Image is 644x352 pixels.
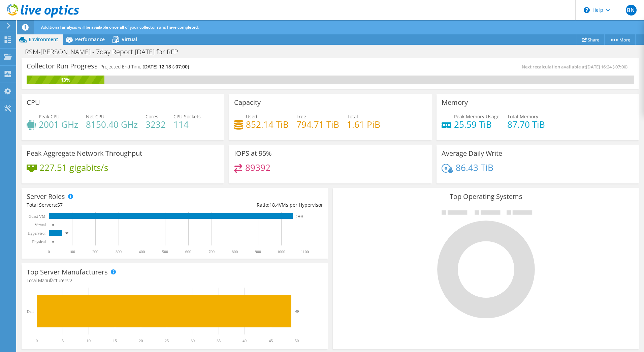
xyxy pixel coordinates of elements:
[22,48,189,56] h1: RSM-[PERSON_NAME] - 7day Report [DATE] for RFP
[243,339,247,343] text: 40
[454,113,500,120] span: Peak Memory Usage
[86,113,104,120] span: Net CPU
[577,34,605,45] a: Share
[29,214,45,219] text: Guest VM
[173,113,201,120] span: CPU Sockets
[269,339,273,343] text: 45
[442,99,468,106] h3: Memory
[27,193,65,200] h3: Server Roles
[86,121,138,128] h4: 8150.40 GHz
[27,99,40,106] h3: CPU
[27,277,323,284] h4: Total Manufacturers:
[338,193,634,200] h3: Top Operating Systems
[27,309,34,314] text: Dell
[122,36,137,42] span: Virtual
[32,239,46,244] text: Physical
[162,250,168,254] text: 500
[39,113,60,120] span: Peak CPU
[139,339,143,343] text: 20
[113,339,117,343] text: 15
[296,121,339,128] h4: 794.71 TiB
[142,63,189,70] span: [DATE] 12:18 (-07:00)
[29,36,58,42] span: Environment
[146,113,158,120] span: Cores
[522,64,631,70] span: Next recalculation available at
[100,63,189,70] h4: Projected End Time:
[87,339,91,343] text: 10
[277,250,285,254] text: 1000
[586,64,627,70] span: [DATE] 16:24 (-07:00)
[232,250,238,254] text: 800
[255,250,261,254] text: 900
[507,121,545,128] h4: 87.70 TiB
[52,240,54,243] text: 0
[69,250,75,254] text: 100
[217,339,221,343] text: 35
[175,201,323,209] div: Ratio: VMs per Hypervisor
[454,121,500,128] h4: 25.59 TiB
[27,150,142,157] h3: Peak Aggregate Network Throughput
[507,113,538,120] span: Total Memory
[35,223,46,227] text: Virtual
[139,250,145,254] text: 400
[70,277,72,284] span: 2
[41,24,199,30] span: Additional analysis will be available once all of your collector runs have completed.
[116,250,122,254] text: 300
[146,121,166,128] h4: 3232
[27,268,108,276] h3: Top Server Manufacturers
[165,339,169,343] text: 25
[604,34,636,45] a: More
[57,202,63,208] span: 57
[246,113,257,120] span: Used
[347,113,358,120] span: Total
[48,250,50,254] text: 0
[75,36,105,42] span: Performance
[208,250,215,254] text: 700
[52,223,54,227] text: 0
[62,339,64,343] text: 5
[36,339,38,343] text: 0
[295,309,299,313] text: 49
[28,231,46,236] text: Hypervisor
[347,121,380,128] h4: 1.61 PiB
[295,339,299,343] text: 50
[191,339,195,343] text: 30
[27,76,104,84] div: 13%
[39,164,108,171] h4: 227.51 gigabits/s
[442,150,502,157] h3: Average Daily Write
[246,121,289,128] h4: 852.14 TiB
[296,215,303,218] text: 1,048
[65,232,69,235] text: 57
[296,113,306,120] span: Free
[456,164,493,171] h4: 86.43 TiB
[185,250,191,254] text: 600
[173,121,201,128] h4: 114
[27,201,175,209] div: Total Servers:
[269,202,279,208] span: 18.4
[39,121,78,128] h4: 2001 GHz
[92,250,98,254] text: 200
[245,164,270,171] h4: 89392
[584,7,590,13] svg: \n
[626,5,637,16] span: BN
[301,250,309,254] text: 1100
[234,150,272,157] h3: IOPS at 95%
[234,99,261,106] h3: Capacity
